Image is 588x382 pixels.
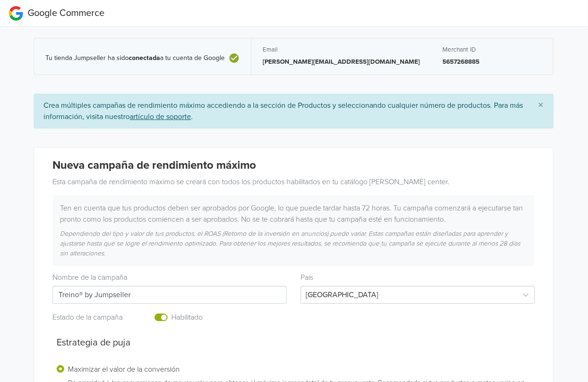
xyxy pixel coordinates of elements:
div: Crea múltiples campañas de rendimiento máximo accediendo a la sección de Productos y seleccionand... [34,94,553,128]
h6: Maximizar el valor de la conversión [68,365,530,374]
h5: Estrategia de puja [57,337,530,348]
div: Dependiendo del tipo y valor de tus productos, el ROAS (Retorno de la inversión en anuncios) pued... [53,229,534,258]
p: [PERSON_NAME][EMAIL_ADDRESS][DOMAIN_NAME] [263,57,420,67]
h5: Merchant ID [442,46,542,53]
span: × [538,98,544,112]
h6: Habilitado [171,313,254,322]
p: 5657268885 [442,57,542,67]
h5: Email [263,46,420,53]
u: artículo de soporte [130,112,191,121]
div: Ten en cuenta que tus productos deben ser aprobados por Google, lo que puede tardar hasta 72 hora... [53,202,534,225]
span: Tu tienda Jumpseller ha sido a tu cuenta de Google [45,54,225,62]
h4: Nueva campaña de rendimiento máximo [52,159,535,172]
button: Close [529,94,553,117]
input: Campaign name [52,286,287,304]
b: conectada [129,54,160,62]
a: Para más información, visita nuestroartículo de soporte. [44,101,523,121]
div: Esta campaña de rendimiento máximo se creará con todos los productos habilitados en tu catálogo [... [45,176,542,187]
span: Google Commerce [28,7,104,19]
h6: País [301,273,535,282]
h6: Nombre de la campaña [52,273,287,282]
h6: Estado de la campaña [52,313,128,322]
